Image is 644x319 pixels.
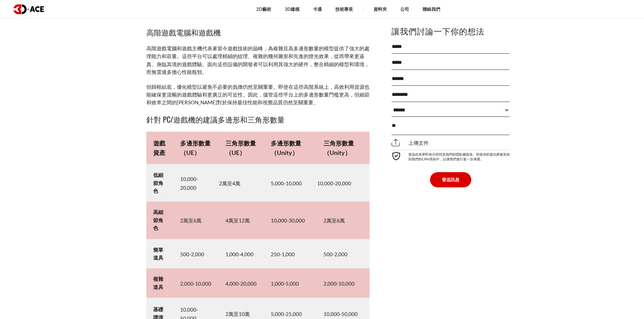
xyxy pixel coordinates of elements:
[180,280,211,286] font: 2,000-10,000
[180,176,198,191] font: 10,000-20,000
[225,217,250,223] font: 4萬至12萬
[146,84,369,106] font: 但歸根結底，優化模型以避免不必要的負擔仍然至關重要。即使在這些高階系統上，高效​​利用資源也能確保更流暢的遊戲體驗和更廣泛的可近性。因此，儘管這些平台上的多邊形數量門檻更高，但細節和效率之間的[...
[180,217,201,223] font: 2萬至6萬
[271,311,302,317] font: 5,000-25,000
[180,139,211,156] font: 多邊形數量（UE）
[324,251,348,257] font: 500-2,000
[180,251,204,257] font: 500-2,000
[400,6,409,12] font: 公司
[146,114,285,125] font: 針對 PC/遊戲機的建議多邊形和三角形數量
[391,25,484,37] font: 讓我們討論一下你的想法
[324,217,345,223] font: 2萬至6萬
[225,251,254,257] font: 1,000-4,000
[153,209,163,231] font: 高細節角色
[225,280,257,286] font: 4,000-20,000
[408,152,510,161] font: 發送此表單即表示您同意我們的隱私權政策。您提供的資訊將被添加到我們的CRM系統中，以便我們進行進一步溝通。
[271,180,302,186] font: 5,000-10,000
[225,311,250,317] font: 2萬至10萬
[225,139,256,156] font: 三角形數量（UE）
[271,217,305,223] font: 10,000-30,000
[219,180,240,186] font: 2萬至4萬
[14,4,44,14] img: 徽標深色
[271,280,299,286] font: 1,000-5,000
[324,311,358,317] font: 10,000-50,000
[153,276,163,290] font: 複雜道具
[408,140,429,146] font: 上傳文件
[313,6,322,12] font: 卡通
[374,6,387,12] font: 資料夾
[285,6,300,12] font: 3D建模
[423,6,440,12] font: 聯絡我們
[430,172,471,187] button: 發送訊息
[153,139,165,156] font: 遊戲資產
[146,27,221,37] font: 高階遊戲電腦和遊戲機
[271,251,295,257] font: 250-1,000
[146,45,369,75] font: 高階遊戲電腦和遊戲主機代表著當今遊戲技術的巔峰，為複雜且高多邊形數量的模型提供了強大的處理能力和容量。這些平台可以處理精細的紋理、複雜的幾何圖形和先進的燈光效果，從而帶來更逼真、身臨其境的遊戲體...
[271,139,301,156] font: 多邊形數量（Unity）
[153,172,163,194] font: 低細節角色
[324,139,354,156] font: 三角形數量（Unity）
[153,247,163,261] font: 簡單道具
[317,180,351,186] font: 10,000-20,000
[442,177,459,182] font: 發送訊息
[335,6,353,12] font: 技術專長
[324,280,355,286] font: 2,000-10,000
[256,6,271,12] font: 2D藝術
